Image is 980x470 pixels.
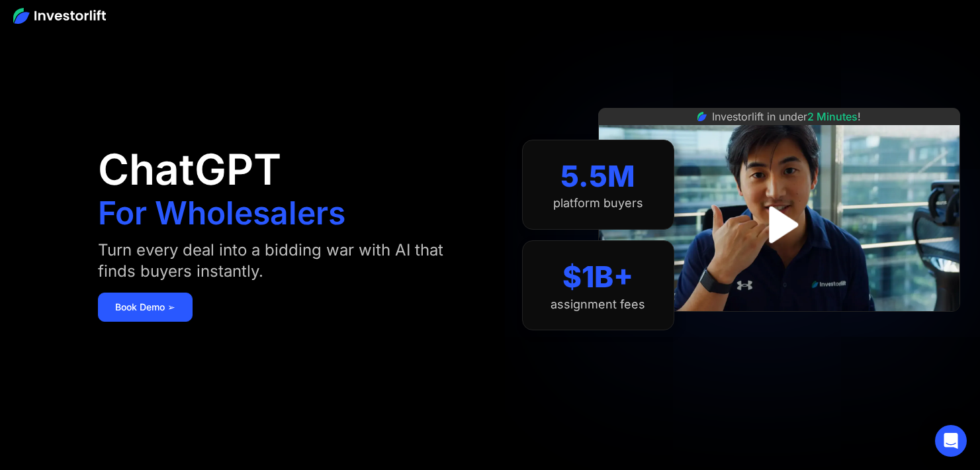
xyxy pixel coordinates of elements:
[98,293,193,322] a: Book Demo ➢
[98,240,449,282] div: Turn every deal into a bidding war with AI that finds buyers instantly.
[750,195,809,254] a: open lightbox
[680,318,878,334] iframe: Customer reviews powered by Trustpilot
[98,197,345,229] h1: For Wholesalers
[807,110,858,123] span: 2 Minutes
[551,297,645,312] div: assignment fees
[935,425,967,457] div: Open Intercom Messenger
[553,196,643,211] div: platform buyers
[98,148,281,191] h1: ChatGPT
[562,259,633,295] div: $1B+
[560,159,635,194] div: 5.5M
[712,109,861,124] div: Investorlift in under !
